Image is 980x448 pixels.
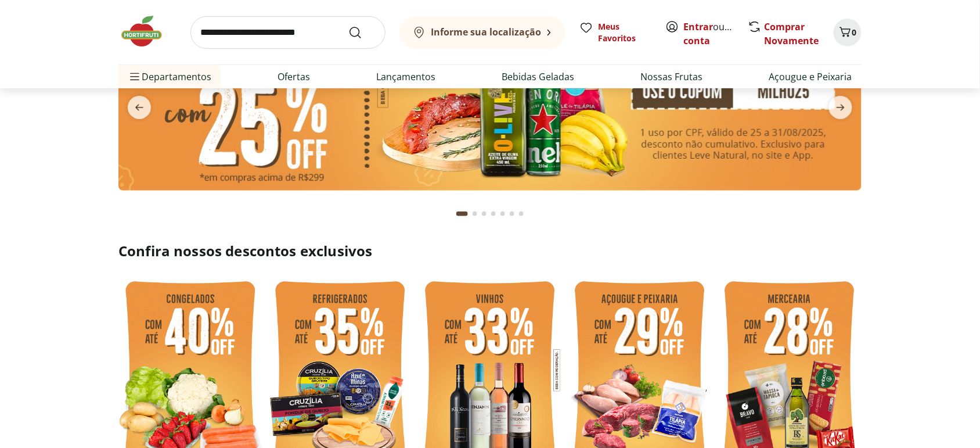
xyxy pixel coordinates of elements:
span: ou [684,20,736,48]
button: Go to page 5 from fs-carousel [498,200,507,228]
button: Submit Search [348,26,376,40]
a: Comprar Novamente [765,20,819,47]
button: Go to page 4 from fs-carousel [489,200,498,228]
a: Entrar [684,20,714,33]
a: Lançamentos [376,70,435,84]
input: search [190,16,385,49]
h2: Confira nossos descontos exclusivos [118,242,862,260]
button: Go to page 6 from fs-carousel [507,200,517,228]
button: Go to page 3 from fs-carousel [480,200,489,228]
button: Go to page 7 from fs-carousel [517,200,526,228]
a: Criar conta [684,20,748,47]
img: cupom [118,10,862,191]
a: Nossas Frutas [641,70,703,84]
span: Meus Favoritos [598,21,651,44]
img: Hortifruti [118,14,176,49]
button: Go to page 2 from fs-carousel [470,200,480,228]
button: Current page from fs-carousel [454,200,470,228]
button: previous [118,96,160,119]
button: Carrinho [834,19,862,46]
button: next [820,96,862,119]
a: Meus Favoritos [579,21,651,44]
span: 0 [852,27,857,38]
a: Açougue e Peixaria [769,70,852,84]
a: Ofertas [278,70,310,84]
button: Informe sua localização [399,16,565,49]
b: Informe sua localização [431,26,541,38]
a: Bebidas Geladas [502,70,575,84]
span: Departamentos [128,63,211,91]
button: Menu [128,63,142,91]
